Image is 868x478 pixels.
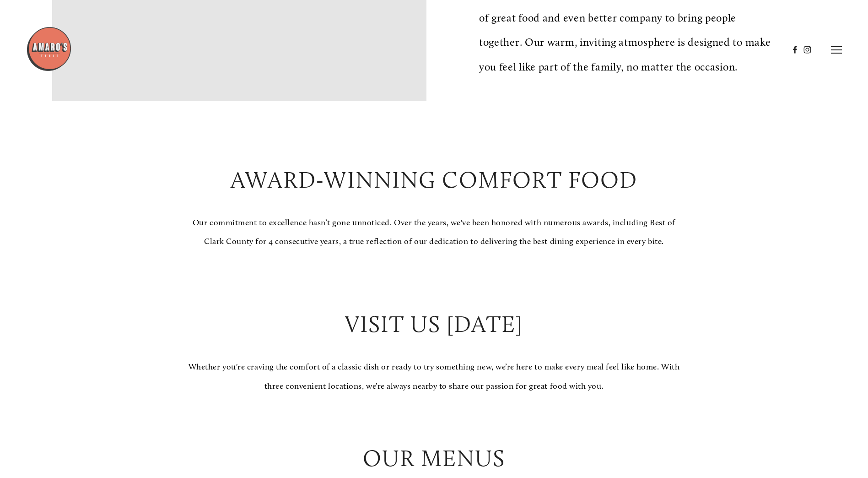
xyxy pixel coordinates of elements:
h2: Award-Winning Comfort Food [182,164,686,196]
h2: Visit Us [DATE] [182,308,686,341]
h2: Our Menus [52,442,816,475]
p: Whether you're craving the comfort of a classic dish or ready to try something new, we’re here to... [182,358,686,396]
p: Our commitment to excellence hasn’t gone unnoticed. Over the years, we've been honored with numer... [182,213,686,251]
img: Amaro's Table [26,26,72,72]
